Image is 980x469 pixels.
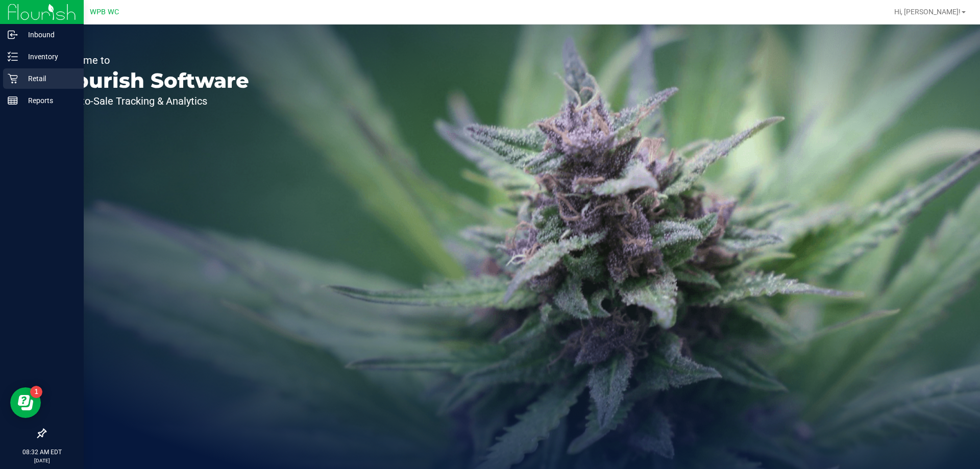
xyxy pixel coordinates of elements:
[55,70,249,91] p: Flourish Software
[8,73,18,84] inline-svg: Retail
[8,30,18,40] inline-svg: Inbound
[55,55,249,65] p: Welcome to
[8,52,18,62] inline-svg: Inventory
[30,386,42,398] iframe: Resource center unread badge
[18,94,79,107] p: Reports
[18,72,79,85] p: Retail
[90,8,119,16] span: WPB WC
[8,95,18,106] inline-svg: Reports
[5,457,79,464] p: [DATE]
[894,8,961,16] span: Hi, [PERSON_NAME]!
[5,448,79,457] p: 08:32 AM EDT
[10,387,41,418] iframe: Resource center
[18,29,79,41] p: Inbound
[55,96,249,106] p: Seed-to-Sale Tracking & Analytics
[18,51,79,63] p: Inventory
